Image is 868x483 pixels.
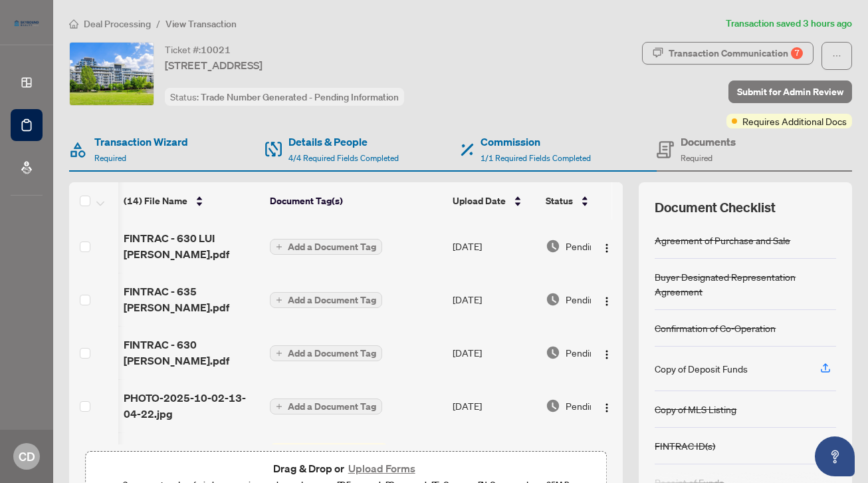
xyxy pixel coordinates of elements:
span: Copy of Deposit Funds [284,443,388,458]
h4: Transaction Wizard [94,134,188,150]
span: PHOTO-2025-10-02-13-04-22.jpg [124,390,259,422]
img: Document Status [546,345,560,360]
span: [STREET_ADDRESS] [165,57,263,73]
span: Upload Date [453,194,506,208]
td: [DATE] [447,220,540,273]
div: Agreement of Purchase and Sale [655,233,790,247]
button: Upload Forms [344,460,419,477]
h4: Documents [681,134,736,150]
span: plus [276,350,282,357]
span: FINTRAC - 635 [PERSON_NAME].pdf [124,283,259,315]
img: Logo [601,349,612,360]
div: Transaction Communication [669,43,803,64]
span: Add a Document Tag [288,349,376,358]
button: Add a Document Tag [270,345,382,362]
td: [DATE] [447,379,540,432]
span: Pending Review [566,239,632,253]
img: Logo [601,402,612,413]
span: Required [681,153,712,163]
img: logo [11,17,43,30]
span: CD [19,447,35,466]
span: Pending Review [566,292,632,307]
article: Transaction saved 3 hours ago [726,16,852,31]
img: Document Status [546,399,560,413]
span: FINTRAC - 630 [PERSON_NAME].pdf [124,337,259,369]
th: (14) File Name [118,182,265,220]
img: Status Icon [270,443,284,458]
span: View Transaction [165,18,237,30]
button: Add a Document Tag [270,239,382,255]
div: Copy of Deposit Funds [655,361,748,376]
img: IMG-C12241173_1.jpg [70,43,154,105]
span: 10021 [201,44,231,56]
div: Confirmation of Co-Operation [655,321,776,335]
span: Submit for Admin Review [737,81,843,102]
span: plus [276,243,282,250]
td: [DATE] [447,273,540,326]
span: Pending Review [566,399,632,413]
span: ellipsis [832,51,841,61]
button: Logo [596,289,617,310]
button: Open asap [815,436,855,476]
span: Requires Additional Docs [742,114,847,128]
span: 1/1 Required Fields Completed [481,153,591,163]
th: Upload Date [447,182,540,220]
button: Transaction Communication7 [642,42,814,65]
td: [DATE] [447,326,540,379]
div: Buyer Designated Representation Agreement [655,269,836,299]
div: Status: [165,88,404,106]
span: (14) File Name [124,194,187,208]
span: Add a Document Tag [288,242,376,251]
li: / [156,16,160,31]
img: Document Status [546,239,560,253]
h4: Details & People [288,134,399,150]
h4: Commission [481,134,591,150]
img: Logo [601,243,612,253]
button: Add a Document Tag [270,291,382,309]
span: plus [276,403,282,410]
button: Add a Document Tag [270,238,382,255]
span: Trade Number Generated - Pending Information [201,91,399,103]
span: Drag & Drop or [273,460,419,477]
button: Logo [596,395,617,416]
button: Status IconCopy of Deposit Funds [270,443,388,479]
img: Document Status [546,292,560,307]
button: Add a Document Tag [270,399,382,414]
button: Submit for Admin Review [728,80,852,103]
button: Add a Document Tag [270,398,382,415]
span: home [69,19,78,29]
th: Status [540,182,653,220]
div: Ticket #: [165,42,231,57]
button: Logo [596,236,617,257]
span: Add a Document Tag [288,402,376,411]
span: FINTRAC - 630 LUI [PERSON_NAME].pdf [124,230,259,262]
span: Status [546,194,573,208]
div: 7 [791,47,803,59]
div: FINTRAC ID(s) [655,438,715,453]
span: Add a Document Tag [288,295,376,305]
img: Logo [601,296,612,307]
span: Pending Review [566,345,632,360]
button: Logo [596,342,617,363]
button: Add a Document Tag [270,292,382,308]
th: Document Tag(s) [265,182,447,220]
button: Add a Document Tag [270,345,382,361]
span: 4/4 Required Fields Completed [288,153,399,163]
span: Deal Processing [84,18,151,30]
span: Required [94,153,126,163]
div: Copy of MLS Listing [655,402,736,416]
span: plus [276,297,282,303]
span: Document Checklist [655,198,776,217]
